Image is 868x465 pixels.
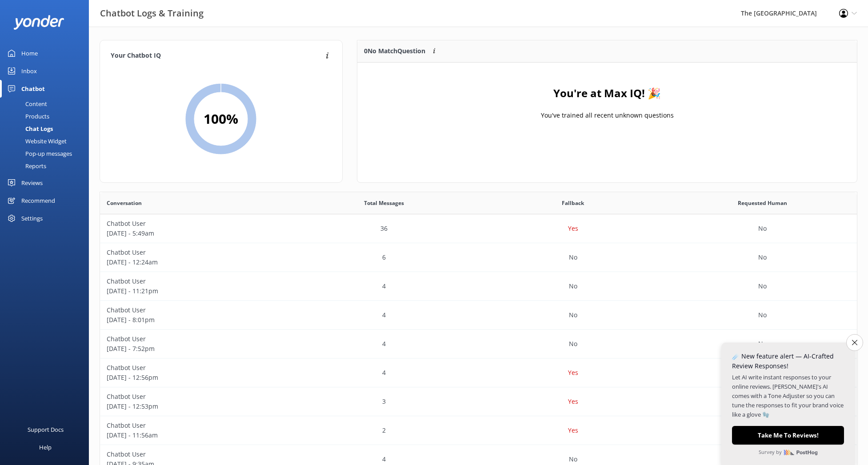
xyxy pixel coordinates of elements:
p: No [758,224,767,233]
div: row [100,330,857,359]
p: No [569,454,577,464]
p: [DATE] - 5:49am [107,229,283,238]
p: Chatbot User [107,421,283,430]
div: Support Docs [28,421,64,438]
div: Website Widget [5,135,67,147]
a: Content [5,98,89,110]
div: row [100,387,857,416]
p: No [569,310,577,320]
p: Chatbot User [107,219,283,229]
p: 4 [382,454,386,464]
p: No [758,281,767,291]
a: Pop-up messages [5,147,89,160]
h2: 100 % [204,108,238,130]
a: Chat Logs [5,122,89,135]
p: Yes [568,397,578,406]
p: Yes [568,368,578,378]
p: 4 [382,310,386,320]
p: Yes [568,224,578,233]
p: No [569,339,577,349]
span: Total Messages [364,199,404,207]
div: Reports [5,160,46,172]
div: Content [5,98,47,110]
div: Chat Logs [5,122,53,135]
h4: Your Chatbot IQ [111,51,323,61]
div: Inbox [21,62,37,80]
span: Requested Human [738,199,787,207]
div: row [100,214,857,243]
div: Pop-up messages [5,147,72,160]
p: No [569,281,577,291]
div: Recommend [21,192,55,209]
div: Products [5,110,49,122]
a: Products [5,110,89,122]
span: Conversation [107,199,142,207]
p: 0 No Match Question [364,46,425,56]
p: Chatbot User [107,392,283,402]
div: Help [39,438,52,456]
p: No [758,339,767,349]
p: Chatbot User [107,449,283,459]
p: Chatbot User [107,248,283,257]
p: 4 [382,368,386,378]
p: Chatbot User [107,305,283,315]
a: Reports [5,160,89,172]
div: row [100,359,857,387]
p: [DATE] - 12:24am [107,257,283,267]
p: 6 [382,252,386,262]
div: row [100,416,857,445]
div: Reviews [21,174,43,192]
a: Website Widget [5,135,89,147]
div: Chatbot [21,80,45,98]
p: Yes [568,426,578,435]
div: row [100,301,857,330]
p: [DATE] - 7:52pm [107,344,283,354]
p: 2 [382,426,386,435]
span: Fallback [562,199,584,207]
p: [DATE] - 8:01pm [107,315,283,325]
p: [DATE] - 11:21pm [107,286,283,296]
p: [DATE] - 12:53pm [107,402,283,411]
p: 4 [382,339,386,349]
p: 4 [382,281,386,291]
p: 36 [380,224,388,233]
p: No [758,310,767,320]
p: No [758,252,767,262]
p: [DATE] - 12:56pm [107,373,283,382]
h3: Chatbot Logs & Training [100,6,204,20]
div: row [100,272,857,301]
img: yonder-white-logo.png [13,15,64,30]
div: row [100,243,857,272]
div: Settings [21,209,43,227]
p: Chatbot User [107,276,283,286]
h4: You're at Max IQ! 🎉 [553,85,661,102]
p: [DATE] - 11:56am [107,430,283,440]
div: Home [21,44,38,62]
p: Chatbot User [107,334,283,344]
p: No [569,252,577,262]
div: grid [357,63,857,151]
p: 3 [382,397,386,406]
p: Chatbot User [107,363,283,373]
p: You've trained all recent unknown questions [540,110,673,120]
